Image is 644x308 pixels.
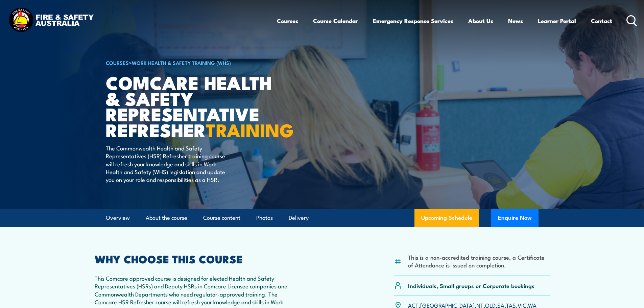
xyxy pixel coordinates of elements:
a: Courses [277,12,298,30]
a: News [508,12,523,30]
h6: > [106,58,273,67]
h1: Comcare Health & Safety Representative Refresher [106,74,273,138]
a: Contact [591,12,612,30]
a: Learner Portal [538,12,576,30]
a: About the course [146,209,187,227]
a: Upcoming Schedule [414,209,479,227]
a: Course content [203,209,240,227]
strong: TRAINING [206,115,294,143]
a: Overview [106,209,130,227]
li: This is a non-accredited training course, a Certificate of Attendance is issued on completion. [408,253,550,269]
a: Work Health & Safety Training (WHS) [132,59,231,66]
a: Photos [256,209,273,227]
h2: WHY CHOOSE THIS COURSE [95,254,292,263]
a: Emergency Response Services [373,12,453,30]
p: The Commonwealth Health and Safety Representatives (HSR) Refresher training course will refresh y... [106,144,229,184]
a: COURSES [106,59,129,66]
a: About Us [468,12,493,30]
a: Delivery [289,209,309,227]
a: Course Calendar [313,12,358,30]
p: Individuals, Small groups or Corporate bookings [408,282,534,289]
button: Enquire Now [491,209,539,227]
